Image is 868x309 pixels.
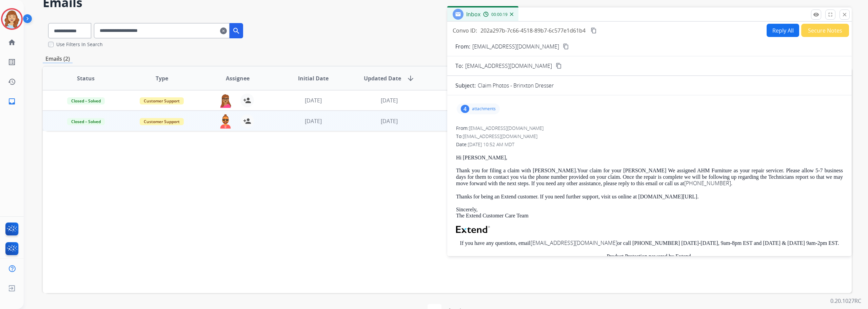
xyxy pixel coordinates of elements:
p: Sincerely, The Extend Customer Care Team [456,207,843,219]
span: Status [77,74,95,82]
mat-icon: history [8,78,16,86]
div: To: [456,133,843,140]
span: [DATE] [381,117,398,125]
p: To: [455,62,463,70]
p: From: [455,42,470,51]
a: [EMAIL_ADDRESS][DOMAIN_NAME] [531,239,617,247]
mat-icon: content_copy [556,63,562,69]
mat-icon: inbox [8,97,16,105]
mat-icon: person_add [243,96,251,104]
span: Updated Date [364,74,401,82]
mat-icon: arrow_downward [407,74,415,82]
span: Customer Support [140,118,184,125]
span: Closed – Solved [67,118,105,125]
div: From: [456,125,843,132]
span: [EMAIL_ADDRESS][DOMAIN_NAME] [465,62,552,70]
p: Emails (2) [43,55,73,63]
mat-icon: content_copy [563,43,569,50]
label: Use Filters In Search [56,41,103,48]
p: Convo ID: [453,26,477,35]
img: agent-avatar [219,94,232,108]
mat-icon: remove_red_eye [813,12,819,18]
mat-icon: content_copy [591,27,597,34]
span: [DATE] [305,117,322,125]
span: [DATE] [305,97,322,104]
mat-icon: close [842,12,848,18]
span: [EMAIL_ADDRESS][DOMAIN_NAME] [463,133,537,139]
img: agent-avatar [219,114,232,129]
p: attachments [472,106,496,112]
p: Product Protection powered by Extend. Extend, Inc. is the Administrator and Extend Warranty Servi... [456,253,843,285]
button: Reply All [767,24,799,37]
span: [DATE] 10:52 AM MDT [468,141,514,148]
a: [PHONE_NUMBER] [684,179,731,187]
p: Thank you for filing a claim with [PERSON_NAME].Your claim for your [PERSON_NAME] We assigned AHM... [456,168,843,187]
span: [EMAIL_ADDRESS][DOMAIN_NAME] [469,125,544,131]
mat-icon: clear [220,27,227,35]
mat-icon: list_alt [8,58,16,66]
img: Extend Logo [456,226,490,233]
div: 4 [461,105,469,113]
span: Assignee [226,74,250,82]
mat-icon: home [8,38,16,46]
span: Closed – Solved [67,97,105,104]
span: 00:00:19 [491,12,508,17]
p: If you have any questions, email or call [PHONE_NUMBER] [DATE]-[DATE], 9am-8pm EST and [DATE] & [... [456,240,843,246]
p: Hi [PERSON_NAME], [456,155,843,161]
span: Initial Date [298,74,329,82]
button: Secure Notes [801,24,849,37]
span: 202a297b-7c66-4518-89b7-6c577e1d61b4 [480,27,586,34]
p: Claim Photos - Brinxton Dresser [478,81,554,90]
p: 0.20.1027RC [830,297,861,305]
div: Date: [456,141,843,148]
p: Thanks for being an Extend customer. If you need further support, visit us online at [DOMAIN_NAME... [456,194,843,200]
img: avatar [2,9,21,28]
mat-icon: fullscreen [827,12,833,18]
mat-icon: person_add [243,117,251,125]
span: [DATE] [381,97,398,104]
span: Type [156,74,168,82]
mat-icon: search [232,27,240,35]
p: Subject: [455,81,476,90]
span: Inbox [466,11,480,18]
span: Customer Support [140,97,184,104]
p: [EMAIL_ADDRESS][DOMAIN_NAME] [472,42,559,51]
